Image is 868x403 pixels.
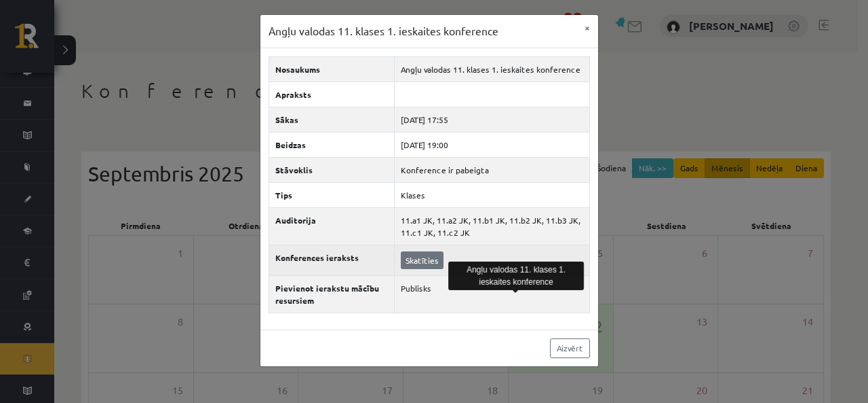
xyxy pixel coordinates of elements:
a: Skatīties [401,251,443,269]
th: Stāvoklis [269,157,394,182]
th: Auditorija [269,207,394,245]
button: × [576,15,598,41]
td: Publisks [394,275,589,313]
th: Nosaukums [269,56,394,82]
th: Beidzas [269,132,394,157]
div: Angļu valodas 11. klases 1. ieskaites konference [448,262,584,290]
td: Konference ir pabeigta [394,157,589,182]
th: Konferences ieraksts [269,245,394,275]
th: Pievienot ierakstu mācību resursiem [269,275,394,313]
td: [DATE] 17:55 [394,107,589,132]
h3: Angļu valodas 11. klases 1. ieskaites konference [269,23,498,39]
td: Klases [394,182,589,207]
th: Apraksts [269,82,394,107]
td: [DATE] 19:00 [394,132,589,157]
td: Angļu valodas 11. klases 1. ieskaites konference [394,56,589,82]
td: 11.a1 JK, 11.a2 JK, 11.b1 JK, 11.b2 JK, 11.b3 JK, 11.c1 JK, 11.c2 JK [394,207,589,245]
th: Tips [269,182,394,207]
th: Sākas [269,107,394,132]
a: Aizvērt [550,338,590,358]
